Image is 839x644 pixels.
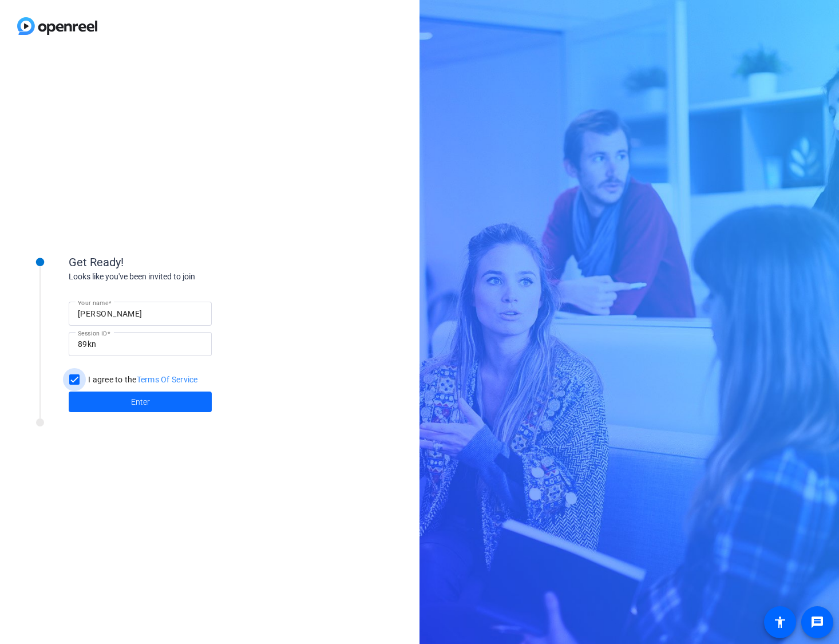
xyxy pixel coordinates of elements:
mat-label: Session ID [78,330,107,337]
div: Get Ready! [69,254,298,271]
mat-icon: message [810,615,824,629]
mat-icon: accessibility [773,615,787,629]
span: Enter [131,396,150,408]
label: I agree to the [86,374,198,385]
mat-label: Your name [78,299,108,306]
div: Looks like you've been invited to join [69,271,298,283]
a: Terms Of Service [137,375,198,384]
button: Enter [69,392,212,412]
